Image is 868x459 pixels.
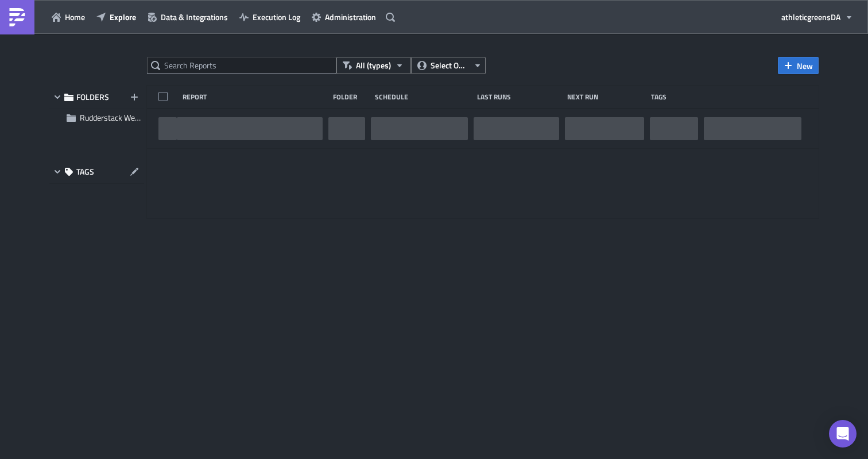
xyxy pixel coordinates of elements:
[46,8,91,26] button: Home
[829,420,857,448] div: Open Intercom Messenger
[776,8,859,26] button: athleticgreensDA
[567,92,646,101] div: Next Run
[325,11,376,23] span: Administration
[65,11,85,23] span: Home
[234,8,306,26] button: Execution Log
[76,92,109,102] span: FOLDERS
[333,92,369,101] div: Folder
[778,57,819,74] button: New
[375,92,471,101] div: Schedule
[431,59,469,72] span: Select Owner
[161,11,228,23] span: Data & Integrations
[91,8,142,26] button: Explore
[76,167,94,177] span: TAGS
[651,92,699,101] div: Tags
[781,11,840,23] span: athleticgreens DA
[356,59,391,72] span: All (types)
[336,57,411,74] button: All (types)
[477,92,561,101] div: Last Runs
[8,8,26,26] img: PushMetrics
[411,57,486,74] button: Select Owner
[253,11,300,23] span: Execution Log
[797,60,813,72] span: New
[147,57,336,74] input: Search Reports
[142,8,234,26] button: Data & Integrations
[80,111,183,124] span: Rudderstack Web Event Alerts
[306,8,382,26] button: Administration
[183,92,327,101] div: Report
[110,11,136,23] span: Explore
